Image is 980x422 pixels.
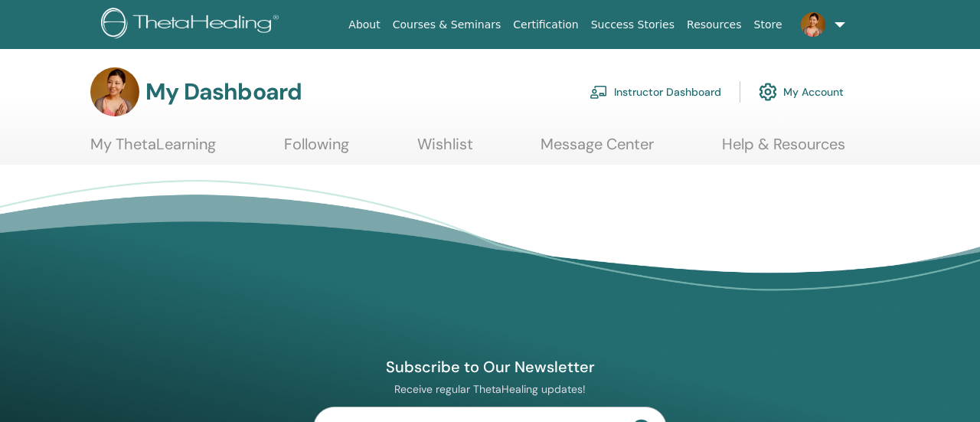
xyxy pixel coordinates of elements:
[541,135,654,165] a: Message Center
[722,135,845,165] a: Help & Resources
[313,382,667,396] p: Receive regular ThetaHealing updates!
[284,135,349,165] a: Following
[585,11,681,39] a: Success Stories
[342,11,386,39] a: About
[313,357,667,377] h4: Subscribe to Our Newsletter
[507,11,584,39] a: Certification
[801,12,825,37] img: default.jpg
[681,11,748,39] a: Resources
[101,8,284,42] img: logo.png
[145,78,302,106] h3: My Dashboard
[748,11,789,39] a: Store
[759,79,777,105] img: cog.svg
[759,75,844,109] a: My Account
[90,135,216,165] a: My ThetaLearning
[90,67,139,116] img: default.jpg
[417,135,473,165] a: Wishlist
[590,85,608,99] img: chalkboard-teacher.svg
[590,75,721,109] a: Instructor Dashboard
[387,11,508,39] a: Courses & Seminars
